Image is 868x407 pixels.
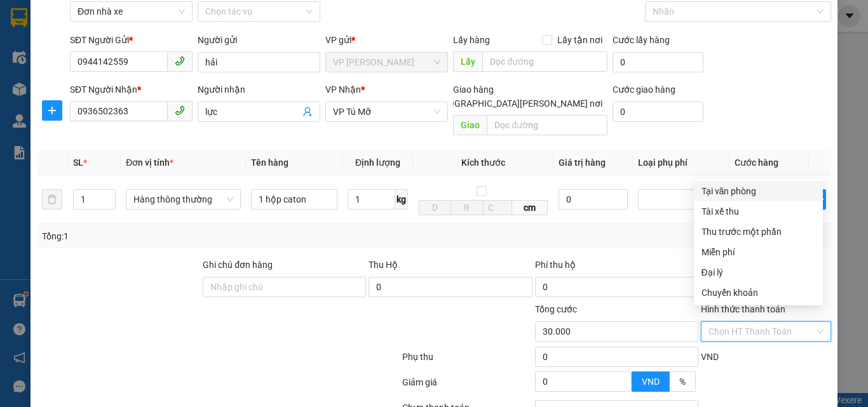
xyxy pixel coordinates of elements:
[419,200,451,215] input: D
[369,260,398,270] span: Thu Hộ
[702,225,815,239] div: Thu trước một phần
[42,189,62,210] button: delete
[73,157,83,168] span: SL
[613,102,703,122] input: Cước giao hàng
[333,102,440,121] span: VP Tú Mỡ
[451,200,483,215] input: R
[535,304,577,314] span: Tổng cước
[203,277,366,297] input: Ghi chú đơn hàng
[613,84,675,95] label: Cước giao hàng
[702,245,815,259] div: Miễn phí
[126,157,173,168] span: Đơn vị tính
[43,105,62,116] span: plus
[70,83,193,97] div: SĐT Người Nhận
[325,84,361,95] span: VP Nhận
[251,157,288,168] span: Tên hàng
[175,105,185,116] span: phone
[42,100,62,121] button: plus
[429,97,607,110] span: [GEOGRAPHIC_DATA][PERSON_NAME] nơi
[702,184,815,198] div: Tại văn phòng
[559,189,628,210] input: 0
[42,229,336,243] div: Tổng: 1
[552,33,607,47] span: Lấy tận nơi
[613,52,703,72] input: Cước lấy hàng
[401,375,534,397] div: Giảm giá
[487,115,607,135] input: Dọc đường
[453,51,482,72] span: Lấy
[512,200,548,215] span: cm
[701,352,719,362] span: VND
[175,56,185,66] span: phone
[78,2,185,21] span: Đơn nhà xe
[453,35,490,45] span: Lấy hàng
[198,83,320,97] div: Người nhận
[633,150,729,175] th: Loại phụ phí
[482,51,607,72] input: Dọc đường
[70,33,193,47] div: SĐT Người Gửi
[559,157,606,168] span: Giá trị hàng
[461,157,505,168] span: Kích thước
[679,377,686,387] span: %
[355,157,400,168] span: Định lượng
[133,190,233,209] span: Hàng thông thường
[702,265,815,279] div: Đại lý
[302,107,313,117] span: user-add
[642,377,660,387] span: VND
[453,84,494,95] span: Giao hàng
[483,200,512,215] input: C
[702,286,815,300] div: Chuyển khoản
[535,258,698,277] div: Phí thu hộ
[395,189,408,210] span: kg
[251,189,337,210] input: VD: Bàn, Ghế
[333,53,440,72] span: VP QUANG TRUNG
[613,35,670,45] label: Cước lấy hàng
[735,157,778,168] span: Cước hàng
[203,260,273,270] label: Ghi chú đơn hàng
[198,33,320,47] div: Người gửi
[453,115,487,135] span: Giao
[401,350,534,372] div: Phụ thu
[702,204,815,218] div: Tài xế thu
[701,304,785,314] label: Hình thức thanh toán
[325,33,448,47] div: VP gửi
